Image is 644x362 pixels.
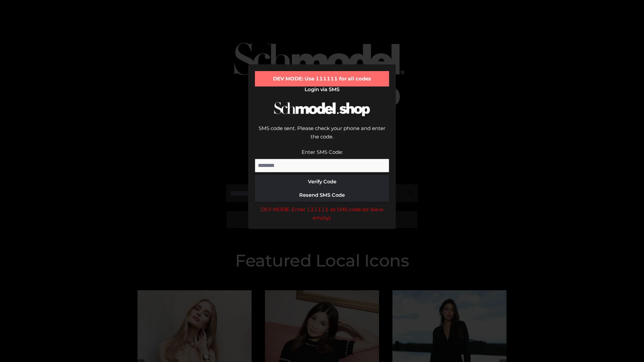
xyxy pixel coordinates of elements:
[302,149,343,155] label: Enter SMS Code:
[255,175,389,188] button: Verify Code
[255,205,389,222] div: DEV MODE: Enter 111111 as SMS code (or leave empty).
[255,86,389,93] h2: Login via SMS
[255,124,389,148] div: SMS code sent. Please check your phone and enter the code.
[272,96,372,122] img: Schmodel Logo
[255,71,389,86] div: DEV MODE: Use 111111 for all codes
[255,188,389,202] button: Resend SMS Code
